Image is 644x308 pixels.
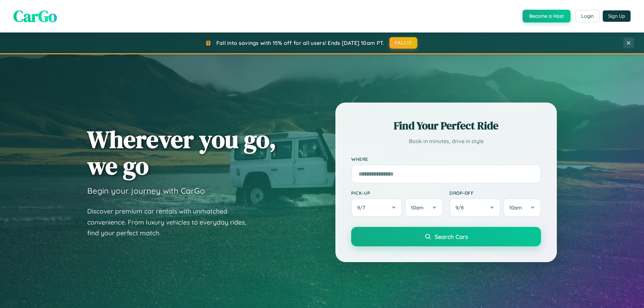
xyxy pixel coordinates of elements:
[603,10,631,22] button: Sign Up
[351,198,402,217] button: 9/7
[389,37,418,49] button: FALL15
[455,204,467,211] span: 9 / 8
[87,186,205,196] h3: Begin your journey with CarGo
[351,190,443,196] label: Pick-up
[449,190,541,196] label: Drop-off
[509,204,522,211] span: 10am
[503,198,541,217] button: 10am
[411,204,424,211] span: 10am
[357,204,369,211] span: 9 / 7
[216,40,384,46] span: Fall into savings with 15% off for all users! Ends [DATE] 10am PT.
[87,206,255,239] p: Discover premium car rentals with unmatched convenience. From luxury vehicles to everyday rides, ...
[405,198,443,217] button: 10am
[449,198,500,217] button: 9/8
[351,136,541,146] p: Book in minutes, drive in style
[435,233,468,240] span: Search Cars
[351,118,541,133] h2: Find Your Perfect Ride
[576,10,599,22] button: Login
[13,5,57,27] span: CarGo
[351,156,541,162] label: Where
[351,227,541,246] button: Search Cars
[523,10,571,22] button: Become a Host
[87,126,276,179] h1: Wherever you go, we go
